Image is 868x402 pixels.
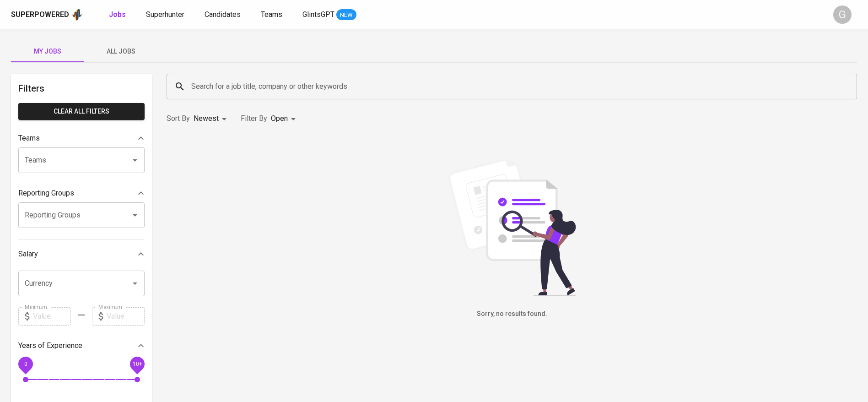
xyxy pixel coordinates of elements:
[271,114,288,123] span: Open
[146,10,184,19] span: Superhunter
[261,9,284,21] a: Teams
[833,5,852,24] div: G
[18,188,74,199] p: Reporting Groups
[167,113,190,124] p: Sort By
[129,154,141,167] button: Open
[336,11,356,20] span: NEW
[271,110,299,127] div: Open
[109,9,128,21] a: Jobs
[18,81,145,96] h6: Filters
[205,10,241,19] span: Candidates
[18,245,145,263] div: Salary
[132,360,142,367] span: 10+
[18,249,38,260] p: Salary
[33,307,71,326] input: Value
[71,8,83,22] img: app logo
[11,8,83,22] a: Superpoweredapp logo
[194,110,230,127] div: Newest
[11,10,69,20] div: Superpowered
[261,10,282,19] span: Teams
[443,158,581,296] img: file_searching.svg
[109,10,126,19] b: Jobs
[194,113,219,124] p: Newest
[18,337,145,355] div: Years of Experience
[24,360,27,367] span: 0
[241,113,267,124] p: Filter By
[90,46,152,57] span: All Jobs
[129,277,141,290] button: Open
[302,10,334,19] span: GlintsGPT
[18,129,145,147] div: Teams
[16,46,79,57] span: My Jobs
[129,209,141,222] button: Open
[146,9,186,21] a: Superhunter
[18,133,40,144] p: Teams
[18,340,82,351] p: Years of Experience
[107,307,145,326] input: Value
[18,103,145,120] button: Clear All filters
[26,106,137,117] span: Clear All filters
[167,309,857,319] h6: Sorry, no results found.
[18,184,145,202] div: Reporting Groups
[302,9,356,21] a: GlintsGPT NEW
[205,9,243,21] a: Candidates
